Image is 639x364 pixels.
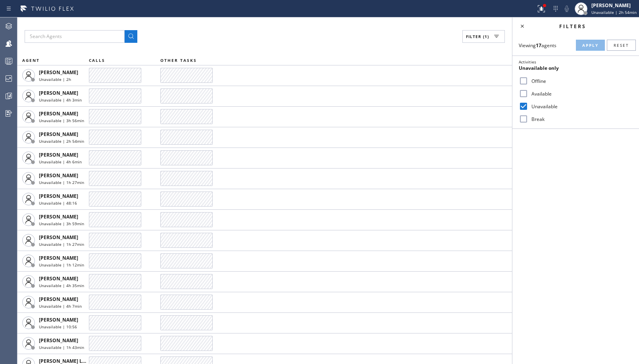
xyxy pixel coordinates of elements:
div: Activities [519,59,633,65]
span: Unavailable | 1h 43min [39,345,84,350]
button: Filter (1) [462,30,505,43]
label: Unavailable [528,103,633,110]
span: Unavailable only [519,65,559,71]
span: [PERSON_NAME] [39,172,78,179]
span: Viewing agents [519,42,556,49]
span: Filter (1) [466,34,489,39]
span: [PERSON_NAME] [39,110,78,117]
span: Unavailable | 1h 12min [39,262,84,268]
span: [PERSON_NAME] [39,69,78,76]
span: OTHER TASKS [160,57,197,63]
span: Unavailable | 3h 59min [39,221,84,226]
span: Unavailable | 48:16 [39,200,77,206]
span: Unavailable | 1h 27min [39,180,84,185]
span: Unavailable | 2h 54min [591,10,637,15]
span: CALLS [89,57,105,63]
span: Unavailable | 2h 54min [39,138,84,144]
div: [PERSON_NAME] [591,2,637,9]
input: Search Agents [25,30,125,43]
span: Reset [614,42,629,48]
span: [PERSON_NAME] [39,90,78,96]
span: Unavailable | 10:56 [39,324,77,330]
span: [PERSON_NAME] [39,255,78,261]
span: [PERSON_NAME] [39,131,78,138]
button: Mute [561,3,572,14]
span: [PERSON_NAME] [39,296,78,303]
span: Unavailable | 3h 56min [39,118,84,123]
span: [PERSON_NAME] [39,234,78,241]
span: Unavailable | 4h 3min [39,97,82,103]
span: Unavailable | 2h [39,77,71,82]
button: Reset [607,40,636,51]
span: Unavailable | 4h 35min [39,283,84,288]
label: Available [528,90,633,97]
span: Filters [559,23,586,30]
strong: 17 [536,42,541,49]
span: Apply [582,42,599,48]
span: Unavailable | 4h 6min [39,159,82,165]
span: Unavailable | 4h 7min [39,303,82,309]
span: Unavailable | 1h 27min [39,241,84,247]
label: Break [528,116,633,123]
span: [PERSON_NAME] [39,213,78,220]
span: [PERSON_NAME] [39,337,78,344]
span: AGENT [22,57,40,63]
label: Offline [528,78,633,84]
span: [PERSON_NAME] [39,193,78,199]
span: [PERSON_NAME] [39,316,78,323]
span: [PERSON_NAME] [39,151,78,158]
button: Apply [576,40,605,51]
span: [PERSON_NAME] [39,275,78,282]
